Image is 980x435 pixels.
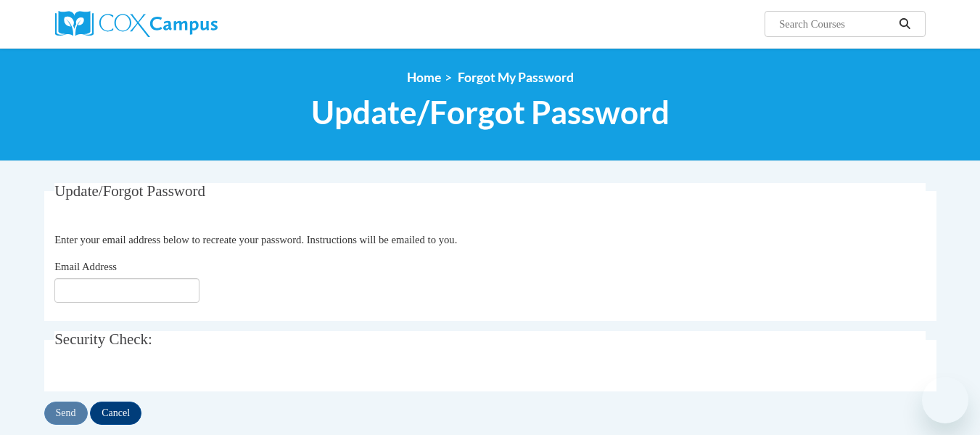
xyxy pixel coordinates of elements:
[922,377,968,423] iframe: Button to launch messaging window
[54,278,199,303] input: Email
[458,70,574,85] span: Forgot My Password
[54,182,205,200] span: Update/Forgot Password
[54,261,117,272] span: Email Address
[778,15,894,33] input: Search Courses
[90,402,141,425] input: Cancel
[54,234,457,245] span: Enter your email address below to recreate your password. Instructions will be emailed to you.
[894,15,915,33] button: Search
[54,330,152,348] span: Security Check:
[55,11,331,37] a: Cox Campus
[311,93,670,131] span: Update/Forgot Password
[407,70,441,85] a: Home
[55,11,218,37] img: Cox Campus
